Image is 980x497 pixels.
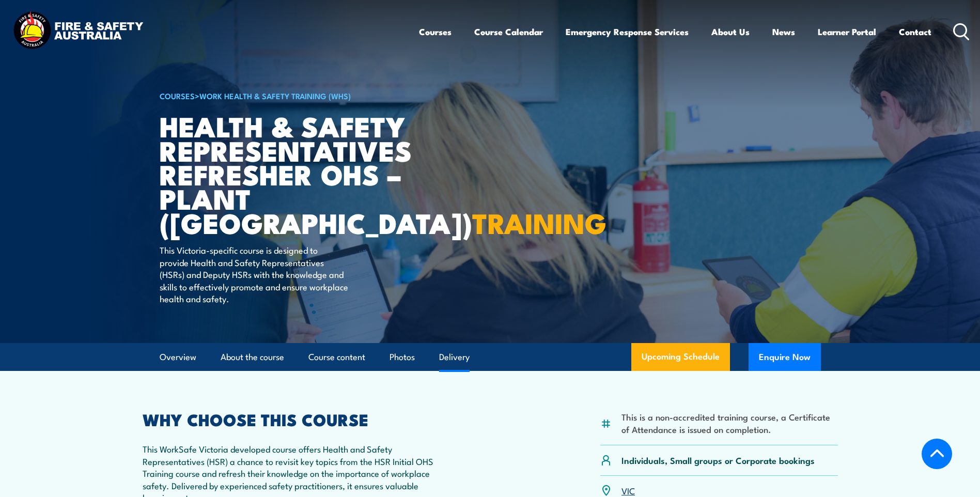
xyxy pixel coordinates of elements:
strong: TRAINING [472,200,606,243]
a: Learner Portal [818,18,876,45]
a: About the course [221,344,284,371]
a: COURSES [160,90,195,101]
h6: > [160,89,415,102]
a: Overview [160,344,196,371]
a: Course Calendar [474,18,543,45]
a: Work Health & Safety Training (WHS) [199,90,351,101]
a: Upcoming Schedule [631,343,730,371]
li: This is a non-accredited training course, a Certificate of Attendance is issued on completion. [621,411,838,435]
p: Individuals, Small groups or Corporate bookings [621,454,815,466]
button: Enquire Now [749,343,821,371]
a: News [772,18,795,45]
a: About Us [711,18,750,45]
a: Course content [308,344,365,371]
a: Contact [899,18,931,45]
a: Photos [390,344,415,371]
p: This Victoria-specific course is designed to provide Health and Safety Representatives (HSRs) and... [160,244,348,304]
a: VIC [621,484,635,496]
a: Emergency Response Services [566,18,689,45]
h1: Health & Safety Representatives Refresher OHS – Plant ([GEOGRAPHIC_DATA]) [160,114,415,235]
a: Courses [419,18,452,45]
h2: WHY CHOOSE THIS COURSE [143,412,444,426]
a: Delivery [439,344,470,371]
